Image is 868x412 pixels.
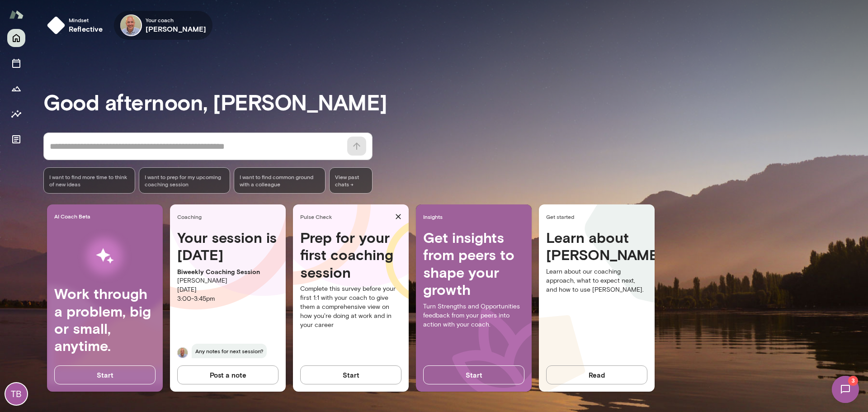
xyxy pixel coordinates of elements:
[177,276,278,285] p: [PERSON_NAME]
[54,285,156,355] h4: Work through a problem, big or small, anytime.
[7,130,25,148] button: Documents
[423,213,528,220] span: Insights
[546,213,651,220] span: Get started
[146,24,207,34] h6: [PERSON_NAME]
[240,173,320,188] span: I want to find common ground with a colleague
[300,284,401,330] p: Complete this survey before your first 1:1 with your coach to give them a comprehensive view on h...
[329,167,373,194] span: View past chats ->
[177,347,188,358] img: Marc
[43,89,868,114] h3: Good afternoon, [PERSON_NAME]
[192,344,267,358] span: Any notes for next session?
[54,213,159,220] span: AI Coach Beta
[139,167,231,194] div: I want to prep for my upcoming coaching session
[9,6,24,23] img: Mento
[546,365,647,384] button: Read
[423,365,524,384] button: Start
[146,16,207,24] span: Your coach
[177,294,278,303] p: 3:00 - 3:45pm
[7,80,25,98] button: Growth Plan
[300,213,392,220] span: Pulse Check
[177,229,278,264] h4: Your session is [DATE]
[300,365,401,384] button: Start
[7,29,25,47] button: Home
[114,11,213,40] div: Marc FriedmanYour coach[PERSON_NAME]
[43,11,110,40] button: Mindsetreflective
[49,173,129,188] span: I want to find more time to think of new ideas
[177,267,278,276] p: Biweekly Coaching Session
[69,16,103,24] span: Mindset
[120,14,142,36] img: Marc Friedman
[47,16,65,34] img: mindset
[177,285,278,294] p: [DATE]
[423,229,524,298] h4: Get insights from peers to shape your growth
[7,105,25,123] button: Insights
[546,229,647,264] h4: Learn about [PERSON_NAME]
[69,24,103,34] h6: reflective
[54,365,156,384] button: Start
[300,229,401,281] h4: Prep for your first coaching session
[5,383,27,405] div: TB
[234,167,325,194] div: I want to find common ground with a colleague
[423,302,524,329] p: Turn Strengths and Opportunities feedback from your peers into action with your coach.
[65,227,145,285] img: AI Workflows
[177,365,278,384] button: Post a note
[43,167,135,194] div: I want to find more time to think of new ideas
[546,267,647,294] p: Learn about our coaching approach, what to expect next, and how to use [PERSON_NAME].
[7,54,25,72] button: Sessions
[177,213,282,220] span: Coaching
[145,173,225,188] span: I want to prep for my upcoming coaching session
